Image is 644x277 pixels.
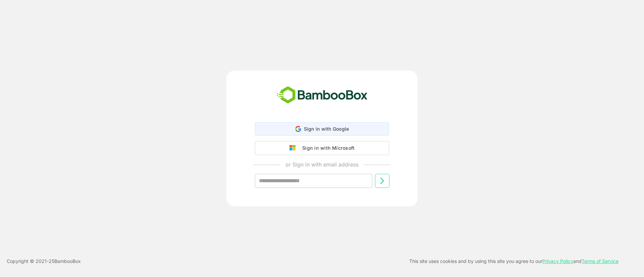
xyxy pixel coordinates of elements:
a: Privacy Policy [542,258,573,264]
img: google [289,145,299,151]
div: Sign in with Google [255,122,389,136]
button: Sign in with Microsoft [255,141,389,155]
a: Terms of Service [582,258,619,264]
p: Copyright © 2021- 25 BambooBox [7,257,81,265]
div: Sign in with Microsoft [299,144,355,152]
span: Sign in with Google [304,126,349,132]
p: This site uses cookies and by using this site you agree to our and [409,257,619,265]
img: bamboobox [273,84,371,106]
p: or Sign in with email address [285,160,359,168]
